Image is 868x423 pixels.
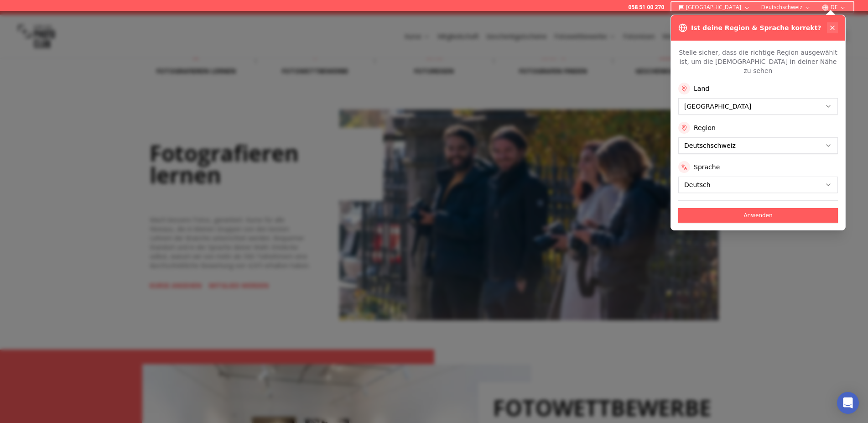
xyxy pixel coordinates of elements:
[758,2,815,13] button: Deutschschweiz
[818,2,850,13] button: DE
[694,162,720,172] label: Sprache
[837,392,859,414] div: Open Intercom Messenger
[678,208,838,223] button: Anwenden
[675,2,754,13] button: [GEOGRAPHIC_DATA]
[694,123,716,132] label: Region
[678,48,838,75] p: Stelle sicher, dass die richtige Region ausgewählt ist, um die [DEMOGRAPHIC_DATA] in deiner Nähe ...
[628,4,664,11] a: 058 51 00 270
[694,84,709,93] label: Land
[691,23,821,32] h3: Ist deine Region & Sprache korrekt?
